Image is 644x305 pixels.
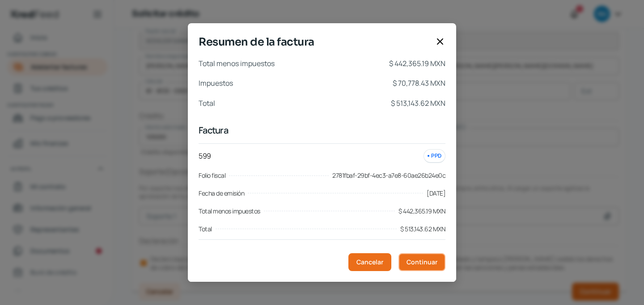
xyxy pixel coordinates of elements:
[199,170,225,181] span: Folio fiscal
[427,188,445,199] span: [DATE]
[348,253,391,271] button: Cancelar
[199,77,233,90] p: Impuestos
[199,34,431,50] span: Resumen de la factura
[199,57,275,70] p: Total menos impuestos
[393,77,445,90] p: $ 70,778.43 MXN
[391,97,445,110] p: $ 513,143.62 MXN
[389,57,445,70] p: $ 442,365.19 MXN
[199,97,215,110] p: Total
[424,149,445,163] div: PPD
[356,259,383,265] span: Cancelar
[398,206,445,217] span: $ 442,365.19 MXN
[400,224,445,234] span: $ 513,143.62 MXN
[199,150,211,162] p: 599
[332,170,445,181] span: 2781fbaf-29bf-4ec3-a7e8-60ae26b24e0c
[398,253,445,271] button: Continuar
[407,259,437,265] span: Continuar
[199,188,244,199] span: Fecha de emisión
[199,124,445,136] p: Factura
[199,224,212,234] span: Total
[199,206,260,217] span: Total menos impuestos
